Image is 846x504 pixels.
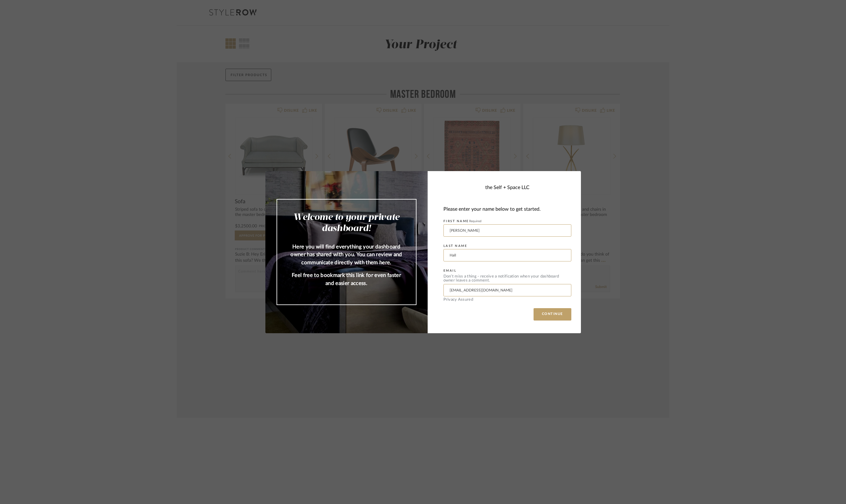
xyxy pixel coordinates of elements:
[443,274,571,282] div: Don’t miss a thing - receive a notification when your dashboard owner leaves a comment.
[534,308,571,321] button: CONTINUE
[469,220,482,223] span: Required
[443,244,468,248] label: LAST NAME
[485,184,530,191] div: the Self + Space LLC
[443,298,571,302] div: Privacy Assured
[443,219,482,223] label: FIRST NAME
[443,224,571,237] input: Enter First Name
[443,205,571,213] div: Please enter your name below to get started.
[290,212,403,234] h2: Welcome to your private dashboard!
[443,284,571,296] input: Enter Email
[290,271,403,287] p: Feel free to bookmark this link for even faster and easier access.
[443,249,571,261] input: Enter Last Name
[290,243,403,267] p: Here you will find everything your dashboard owner has shared with you. You can review and commun...
[443,269,457,273] label: EMAIL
